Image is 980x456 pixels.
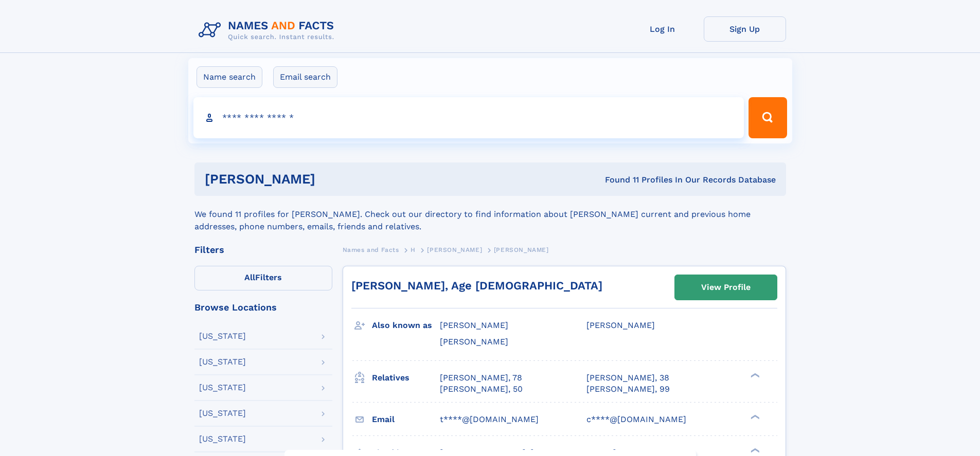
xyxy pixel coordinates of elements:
a: Sign Up [704,16,786,42]
a: [PERSON_NAME], 38 [586,372,669,384]
span: [PERSON_NAME] [586,320,655,330]
div: [US_STATE] [199,409,246,417]
label: Name search [197,66,262,88]
a: [PERSON_NAME], Age [DEMOGRAPHIC_DATA] [351,279,602,292]
div: ❯ [748,372,760,378]
span: [PERSON_NAME] [427,246,482,253]
input: search input [193,97,744,138]
label: Email search [273,66,337,88]
a: [PERSON_NAME], 78 [440,372,522,384]
div: [US_STATE] [199,358,246,366]
div: [US_STATE] [199,435,246,443]
span: [PERSON_NAME] [440,320,508,330]
a: View Profile [675,275,777,300]
img: Logo Names and Facts [194,16,343,44]
a: [PERSON_NAME], 50 [440,384,523,395]
div: Filters [194,245,332,254]
div: Found 11 Profiles In Our Records Database [460,174,776,186]
span: [PERSON_NAME] [494,246,549,253]
a: Log In [621,16,704,42]
div: We found 11 profiles for [PERSON_NAME]. Check out our directory to find information about [PERSON... [194,196,786,233]
div: [US_STATE] [199,384,246,392]
h3: Also known as [372,317,440,334]
div: ❯ [748,447,760,453]
label: Filters [194,266,332,290]
a: [PERSON_NAME] [427,243,482,256]
a: [PERSON_NAME], 99 [586,384,670,395]
div: Browse Locations [194,303,332,312]
h3: Email [372,411,440,428]
span: [PERSON_NAME] [440,337,508,346]
a: Names and Facts [343,243,399,256]
div: ❯ [748,413,760,420]
button: Search Button [749,97,787,138]
span: H [411,246,416,253]
h3: Relatives [372,369,440,387]
span: All [244,272,255,282]
div: View Profile [701,276,751,299]
h1: [PERSON_NAME] [205,173,460,186]
div: [US_STATE] [199,332,246,340]
a: H [411,243,416,256]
